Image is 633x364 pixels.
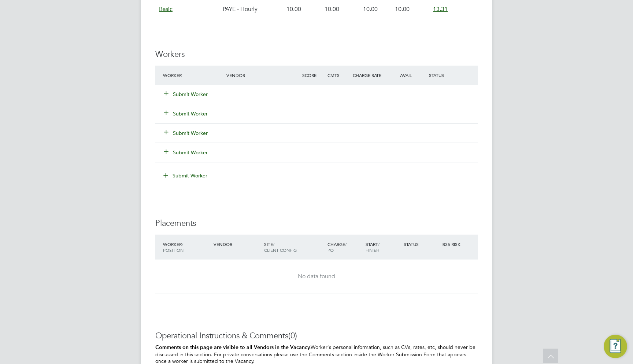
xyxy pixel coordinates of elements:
[163,273,470,280] div: No data found
[288,331,297,341] span: (0)
[161,69,225,82] div: Worker
[155,49,478,60] h3: Workers
[212,238,262,251] div: Vendor
[161,238,212,257] div: Worker
[262,238,326,257] div: Site
[326,69,351,82] div: Cmts
[327,241,347,253] span: / PO
[395,5,410,13] span: 10.00
[364,238,402,257] div: Start
[155,218,478,229] h3: Placements
[158,170,213,181] button: Submit Worker
[389,69,427,82] div: Avail
[326,238,364,257] div: Charge
[351,69,389,82] div: Charge Rate
[604,335,627,358] button: Engage Resource Center
[300,69,326,82] div: Score
[225,69,300,82] div: Vendor
[433,5,448,13] span: 13.31
[402,238,440,251] div: Status
[427,69,478,82] div: Status
[164,129,208,137] button: Submit Worker
[363,5,378,13] span: 10.00
[264,241,297,253] span: / Client Config
[159,5,173,13] span: Basic
[440,238,465,251] div: IR35 Risk
[164,149,208,156] button: Submit Worker
[325,5,339,13] span: 10.00
[163,241,184,253] span: / Position
[164,110,208,117] button: Submit Worker
[155,331,478,341] h3: Operational Instructions & Comments
[366,241,380,253] span: / Finish
[164,91,208,98] button: Submit Worker
[155,344,311,350] b: Comments on this page are visible to all Vendors in the Vacancy.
